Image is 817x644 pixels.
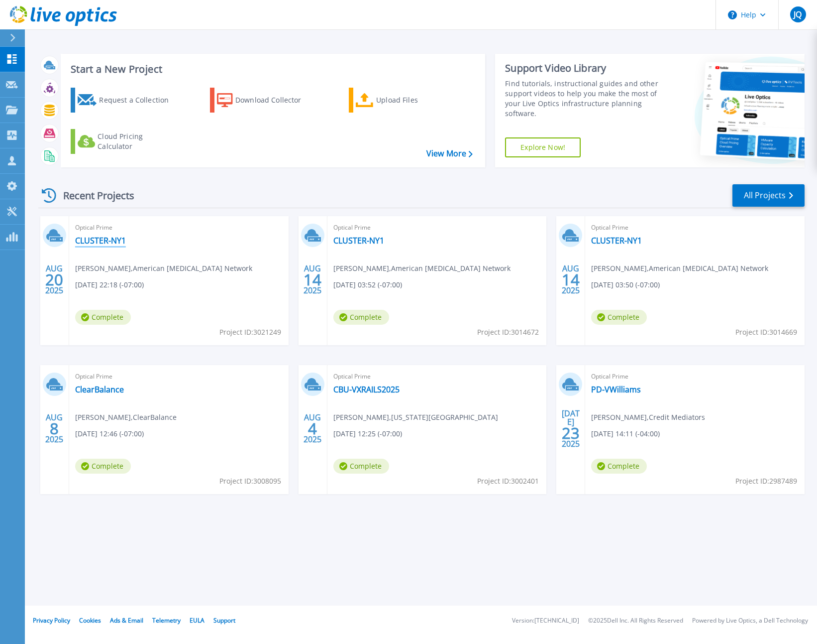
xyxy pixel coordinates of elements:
[303,261,322,298] div: AUG 2025
[71,64,472,75] h3: Start a New Project
[591,459,647,474] span: Complete
[333,263,511,274] span: [PERSON_NAME] , American [MEDICAL_DATA] Network
[75,428,144,439] span: [DATE] 12:46 (-07:00)
[71,129,182,154] a: Cloud Pricing Calculator
[692,618,808,624] li: Powered by Live Optics, a Dell Technology
[75,371,283,382] span: Optical Prime
[45,261,64,298] div: AUG 2025
[562,429,580,437] span: 23
[75,236,126,246] a: CLUSTER-NY1
[794,10,802,18] span: JQ
[591,428,660,439] span: [DATE] 14:11 (-04:00)
[591,236,642,246] a: CLUSTER-NY1
[50,424,59,433] span: 8
[505,62,661,75] div: Support Video Library
[561,410,580,447] div: [DATE] 2025
[45,275,63,284] span: 20
[33,616,70,625] a: Privacy Policy
[588,618,683,624] li: © 2025 Dell Inc. All Rights Reserved
[75,222,283,233] span: Optical Prime
[477,327,539,338] span: Project ID: 3014672
[79,616,101,625] a: Cookies
[561,261,580,298] div: AUG 2025
[591,263,768,274] span: [PERSON_NAME] , American [MEDICAL_DATA] Network
[505,137,581,157] a: Explore Now!
[210,88,321,113] a: Download Collector
[190,616,204,625] a: EULA
[333,428,402,439] span: [DATE] 12:25 (-07:00)
[333,279,402,290] span: [DATE] 03:52 (-07:00)
[303,410,322,447] div: AUG 2025
[213,616,235,625] a: Support
[75,310,131,325] span: Complete
[75,385,124,394] a: ClearBalance
[333,459,389,474] span: Complete
[591,279,660,290] span: [DATE] 03:50 (-07:00)
[75,279,144,290] span: [DATE] 22:18 (-07:00)
[591,371,799,382] span: Optical Prime
[735,327,797,338] span: Project ID: 3014669
[75,263,252,274] span: [PERSON_NAME] , American [MEDICAL_DATA] Network
[591,310,647,325] span: Complete
[562,275,580,284] span: 14
[477,476,539,487] span: Project ID: 3002401
[235,90,315,110] div: Download Collector
[333,371,541,382] span: Optical Prime
[426,149,473,158] a: View More
[333,236,384,246] a: CLUSTER-NY1
[75,412,177,423] span: [PERSON_NAME] , ClearBalance
[110,616,143,625] a: Ads & Email
[308,424,317,433] span: 4
[98,131,177,151] div: Cloud Pricing Calculator
[376,90,456,110] div: Upload Files
[349,88,460,113] a: Upload Files
[591,385,641,394] a: PD-VWilliams
[71,88,182,113] a: Request a Collection
[75,459,131,474] span: Complete
[45,410,64,447] div: AUG 2025
[219,327,281,338] span: Project ID: 3021249
[591,412,705,423] span: [PERSON_NAME] , Credit Mediators
[38,183,148,208] div: Recent Projects
[591,222,799,233] span: Optical Prime
[333,412,498,423] span: [PERSON_NAME] , [US_STATE][GEOGRAPHIC_DATA]
[333,385,400,394] a: CBU-VXRAILS2025
[99,90,179,110] div: Request a Collection
[333,310,389,325] span: Complete
[219,476,281,487] span: Project ID: 3008095
[732,184,805,207] a: All Projects
[505,79,661,119] div: Find tutorials, instructional guides and other support videos to help you make the most of your L...
[735,476,797,487] span: Project ID: 2987489
[333,222,541,233] span: Optical Prime
[152,616,181,625] a: Telemetry
[304,275,321,284] span: 14
[512,618,579,624] li: Version: [TECHNICAL_ID]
